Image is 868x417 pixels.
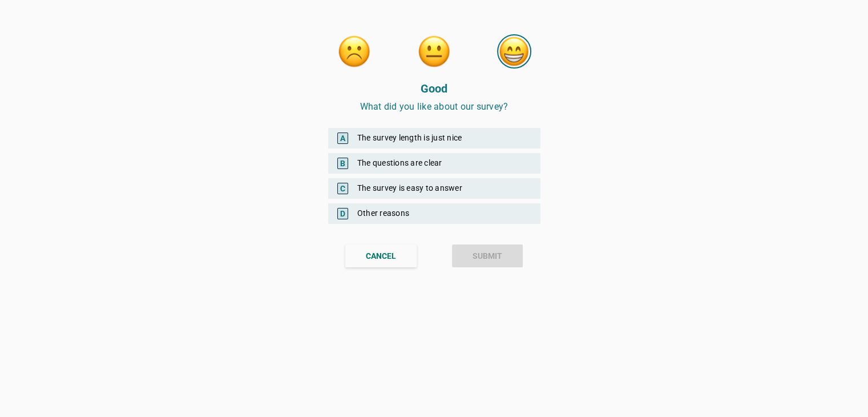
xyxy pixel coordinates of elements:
[328,153,540,174] div: The questions are clear
[337,133,348,144] span: A
[337,183,348,194] span: C
[421,82,448,95] strong: Good
[328,178,540,199] div: The survey is easy to answer
[360,101,508,112] span: What did you like about our survey?
[328,128,540,149] div: The survey length is just nice
[366,250,396,262] div: CANCEL
[337,158,348,169] span: B
[328,203,540,224] div: Other reasons
[337,208,348,219] span: D
[345,244,417,267] button: CANCEL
